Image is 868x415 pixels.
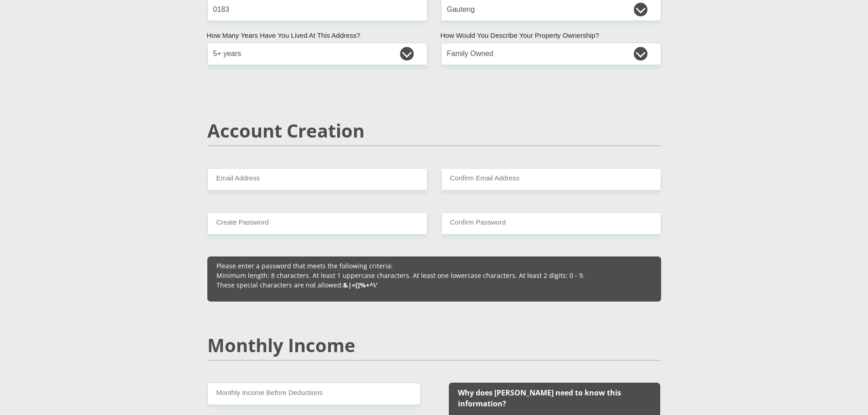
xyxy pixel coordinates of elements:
select: Please select a value [441,43,661,65]
b: Why does [PERSON_NAME] need to know this information? [458,388,621,409]
input: Confirm Password [441,212,661,235]
input: Monthly Income Before Deductions [207,383,421,405]
input: Email Address [207,168,427,190]
h2: Monthly Income [207,334,661,356]
input: Create Password [207,212,427,235]
input: Confirm Email Address [441,168,661,190]
h2: Account Creation [207,120,661,142]
select: Please select a value [207,43,427,65]
b: &|=[]%+^\' [343,281,378,289]
p: Please enter a password that meets the following criteria: Minimum length: 8 characters. At least... [216,261,652,290]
